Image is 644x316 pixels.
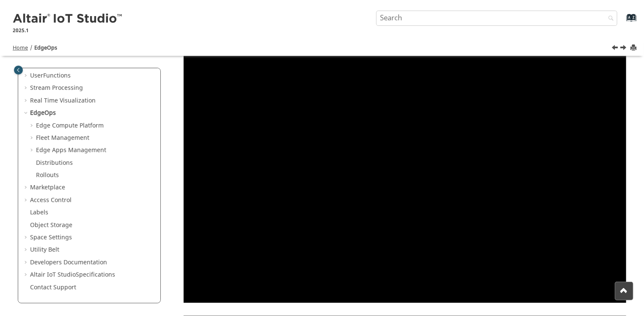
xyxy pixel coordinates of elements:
a: Stream Processing [30,83,83,92]
p: 2025.1 [13,27,124,34]
span: Expand Utility Belt [23,246,30,254]
span: Expand Altair IoT StudioSpecifications [23,271,30,279]
a: Go to index terms page [613,17,632,26]
span: Expand UserFunctions [23,72,30,80]
span: Altair IoT Studio [30,270,76,279]
span: Expand Edge Compute Platform [29,122,36,130]
a: Altair IoT StudioSpecifications [30,270,115,279]
span: Expand Space Settings [23,233,30,242]
a: Labels [30,208,48,217]
a: Edge Compute Platform [36,121,104,130]
span: Expand Fleet Management [29,134,36,142]
a: EdgeOps [30,108,56,117]
ul: Table of Contents [23,9,155,291]
a: Contact Support [30,283,76,292]
a: UserFunctions [30,71,71,80]
a: Fleet Management [36,133,89,142]
a: Space Settings [30,233,72,242]
button: Print this page [631,42,638,54]
input: Search query [376,11,618,26]
span: Expand Stream Processing [23,84,30,92]
a: Utility Belt [30,245,59,254]
button: Search [597,11,621,27]
span: Expand Marketplace [23,183,30,192]
a: Developers Documentation [30,258,107,267]
a: Access Control [30,196,72,205]
span: Expand Real Time Visualization [23,97,30,105]
span: Collapse EdgeOps [23,109,30,117]
span: Expand Developers Documentation [23,258,30,267]
a: Distributions [36,158,73,167]
span: Expand Edge Apps Management [29,146,36,155]
span: Expand Access Control [23,196,30,205]
a: Real Time Visualization [30,96,96,105]
button: Toggle publishing table of content [14,66,23,75]
span: Functions [43,71,71,80]
a: Next topic: Edge Compute Platform [621,44,627,54]
a: Previous topic: Share Workbooks [612,44,619,54]
a: Edge Apps Management [36,146,106,155]
a: EdgeOps [34,44,57,52]
a: Home [13,44,28,52]
a: Object Storage [30,221,72,230]
a: Marketplace [30,183,65,192]
a: Rollouts [36,171,59,180]
img: Altair IoT Studio [13,12,124,26]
